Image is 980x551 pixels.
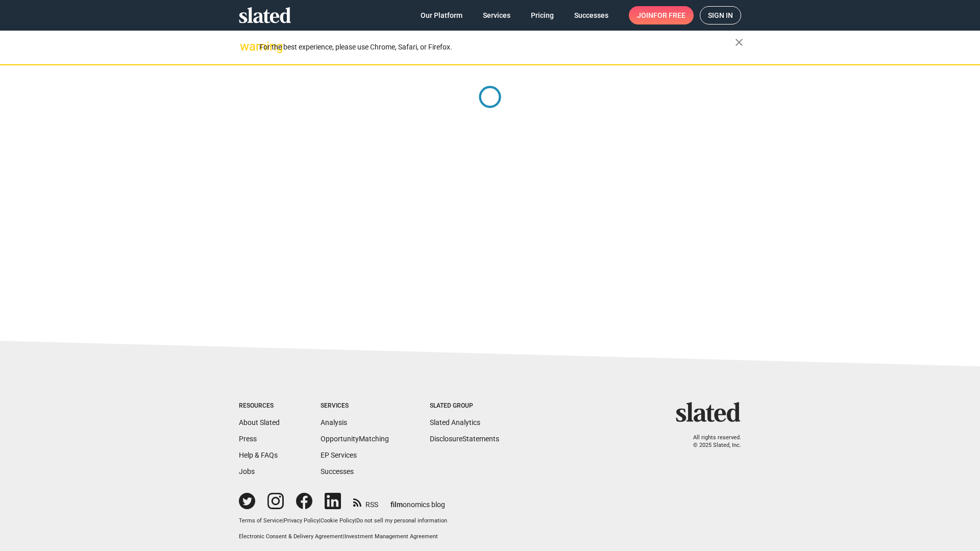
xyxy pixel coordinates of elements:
[629,6,694,24] a: Joinfor free
[637,6,685,24] span: Join
[321,517,355,524] a: Cookie Policy
[239,467,255,475] a: Jobs
[430,418,480,427] a: Slated Analytics
[282,517,284,524] span: |
[259,40,735,54] div: For the best experience, please use Chrome, Safari, or Firefox.
[239,517,282,524] a: Terms of Service
[356,517,447,525] button: Do not sell my personal information
[321,418,347,427] a: Analysis
[523,6,562,24] a: Pricing
[653,6,685,24] span: for free
[682,434,741,449] p: All rights reserved. © 2025 Slated, Inc.
[733,36,745,48] mat-icon: close
[321,435,389,443] a: OpportunityMatching
[321,467,354,475] a: Successes
[574,6,608,24] span: Successes
[343,533,345,540] span: |
[390,492,445,510] a: filmonomics blog
[355,517,356,524] span: |
[239,451,278,459] a: Help & FAQs
[531,6,554,24] span: Pricing
[319,517,321,524] span: |
[483,6,510,24] span: Services
[284,517,319,524] a: Privacy Policy
[566,6,617,24] a: Successes
[239,418,280,427] a: About Slated
[412,6,471,24] a: Our Platform
[239,402,280,410] div: Resources
[700,6,741,24] a: Sign in
[345,533,438,540] a: Investment Management Agreement
[353,494,378,510] a: RSS
[239,533,343,540] a: Electronic Consent & Delivery Agreement
[430,402,499,410] div: Slated Group
[240,40,252,53] mat-icon: warning
[708,7,733,24] span: Sign in
[239,435,257,443] a: Press
[430,435,499,443] a: DisclosureStatements
[475,6,519,24] a: Services
[321,402,389,410] div: Services
[390,500,403,509] span: film
[321,451,357,459] a: EP Services
[421,6,462,24] span: Our Platform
